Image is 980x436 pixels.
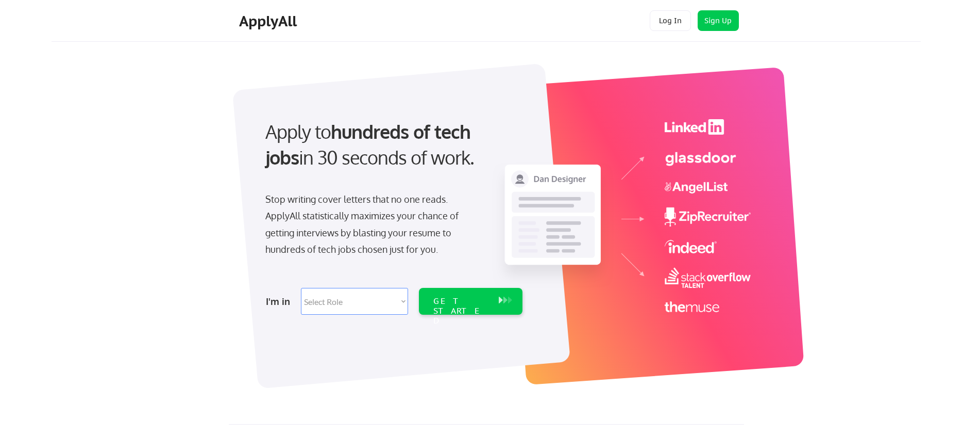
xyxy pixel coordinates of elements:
button: Sign Up [698,10,739,31]
div: Stop writing cover letters that no one reads. ApplyAll statistically maximizes your chance of get... [265,191,477,258]
div: Apply to in 30 seconds of work. [265,119,518,171]
button: Log In [650,10,691,31]
div: GET STARTED [433,296,488,326]
div: I'm in [266,293,295,310]
div: ApplyAll [239,12,300,30]
strong: hundreds of tech jobs [265,120,475,169]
